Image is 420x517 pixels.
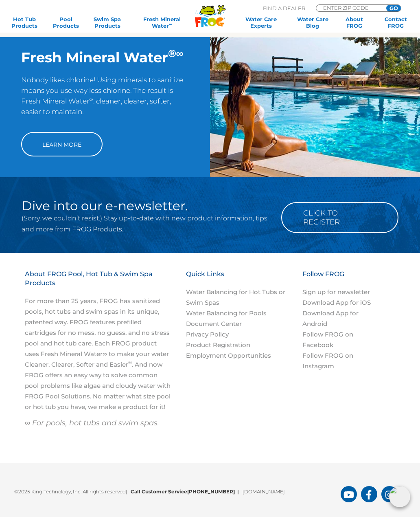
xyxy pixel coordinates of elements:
sup: ∞ [169,22,172,26]
a: Water CareExperts [235,16,287,29]
a: FROG Products Instagram Page [381,486,398,502]
a: Sign up for newsletter [302,288,370,296]
a: Download App for Android [302,309,359,328]
a: FROG Products Facebook Page [361,486,377,502]
a: PoolProducts [50,16,82,29]
a: Product Registration [186,341,250,349]
a: Swim SpaProducts [91,16,123,29]
sup: ∞ [90,96,93,102]
p: (Sorry, we couldn’t resist.) Stay up-to-date with new product information, tips and more from FRO... [22,213,270,235]
a: Hot TubProducts [8,16,40,29]
a: Water CareBlog [297,16,329,29]
a: Learn More [21,132,103,156]
a: Follow FROG on Instagram [302,352,353,370]
span: | [237,488,239,495]
a: Follow FROG on Facebook [302,330,353,349]
a: [DOMAIN_NAME] [243,488,285,495]
p: Nobody likes chlorine! Using minerals to sanitize means you use way less chlorine. The result is ... [21,75,189,124]
h3: About FROG Pool, Hot Tub & Swim Spa Products [25,270,172,296]
sup: ® [168,47,176,59]
a: Employment Opportunities [186,352,271,359]
img: openIcon [389,486,410,507]
a: Fresh MineralWater∞ [133,16,191,29]
a: AboutFROG [338,16,370,29]
a: Privacy Policy [186,330,229,338]
em: ∞ For pools, hot tubs and swim spas. [25,418,159,427]
h2: Dive into our e-newsletter. [22,199,270,213]
b: Call Customer Service [131,488,243,495]
h2: Fresh Mineral Water [21,49,189,66]
h3: Follow FROG [302,270,387,287]
span: | [126,488,127,495]
img: img-truth-about-salt-fpo [210,37,420,177]
a: Water Balancing for Hot Tubs or Swim Spas [186,288,285,306]
a: Click to Register [281,202,398,233]
a: [PHONE_NUMBER] [187,488,235,495]
a: Document Center [186,320,242,328]
h3: Quick Links [186,270,294,287]
sup: ∞ [176,47,184,59]
a: ContactFROG [380,16,412,29]
input: GO [386,5,401,11]
sup: ® [128,360,132,365]
p: ©2025 King Technology, Inc. All rights reserved [14,483,341,496]
a: FROG Products You Tube Page [341,486,357,502]
input: Zip Code Form [322,5,377,11]
a: Water Balancing for Pools [186,309,267,317]
p: Find A Dealer [263,4,305,12]
p: For more than 25 years, FROG has sanitized pools, hot tubs and swim spas in its unique, patented ... [25,296,172,412]
a: Download App for iOS [302,299,371,306]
